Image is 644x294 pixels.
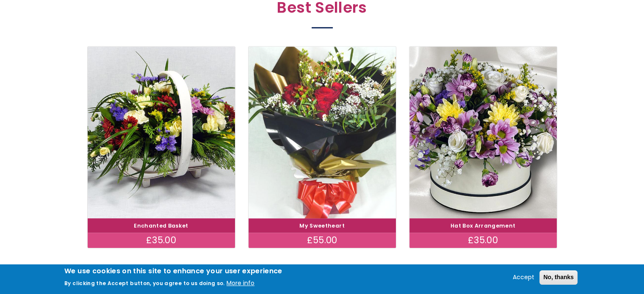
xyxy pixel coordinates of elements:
div: £55.00 [249,233,396,248]
h2: We use cookies on this site to enhance your user experience [64,267,282,276]
button: Accept [509,272,538,283]
a: My Sweetheart [299,222,345,229]
img: Enchanted Basket [88,47,235,218]
p: By clicking the Accept button, you agree to us doing so. [64,280,225,287]
a: Hat Box Arrangement [451,222,516,229]
img: My Sweetheart [239,36,405,228]
div: £35.00 [409,233,557,248]
button: No, thanks [539,270,578,285]
img: Hat Box Arrangement [409,47,557,218]
div: £35.00 [88,233,235,248]
a: Enchanted Basket [134,222,188,229]
button: More info [227,278,254,289]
